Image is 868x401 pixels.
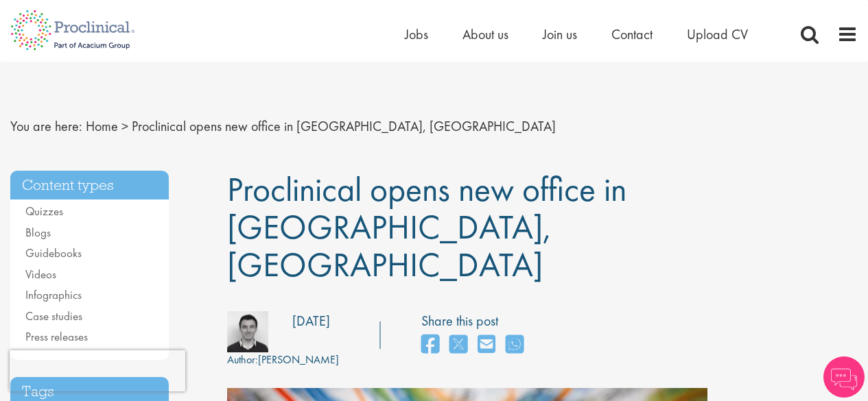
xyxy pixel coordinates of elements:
[121,117,128,135] span: >
[421,330,439,360] a: share on facebook
[25,329,88,344] a: Press releases
[25,267,56,282] a: Videos
[405,25,428,43] a: Jobs
[823,356,865,398] img: Chatbot
[10,117,82,135] span: You are here:
[25,204,63,219] a: Quizzes
[227,311,268,352] img: eee236d0-0a3b-4606-eee4-08d5a473185b
[25,225,51,240] a: Blogs
[506,330,524,360] a: share on whats app
[227,167,626,287] span: Proclinical opens new office in [GEOGRAPHIC_DATA], [GEOGRAPHIC_DATA]
[86,117,118,135] a: breadcrumb link
[25,308,82,324] a: Case studies
[611,25,653,43] a: Contact
[543,25,577,43] a: Join us
[292,311,330,331] div: [DATE]
[227,352,339,368] div: [PERSON_NAME]
[10,350,185,391] iframe: reCAPTCHA
[449,330,467,360] a: share on twitter
[25,245,82,260] a: Guidebooks
[687,25,748,43] a: Upload CV
[462,25,508,43] a: About us
[227,352,258,367] span: Author:
[10,171,169,200] h3: Content types
[421,311,530,331] label: Share this post
[478,330,495,360] a: share on email
[132,117,556,135] span: Proclinical opens new office in [GEOGRAPHIC_DATA], [GEOGRAPHIC_DATA]
[25,287,82,302] a: Infographics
